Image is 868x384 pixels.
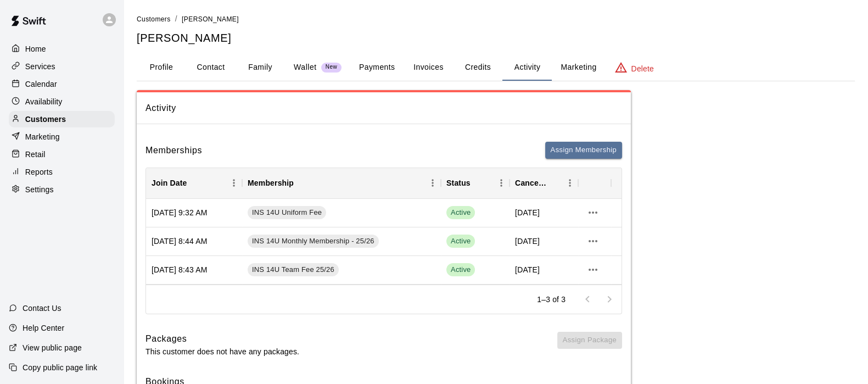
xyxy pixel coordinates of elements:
button: Menu [226,175,242,191]
a: Home [9,41,115,57]
span: INS 14U Team Fee 25/26 [248,265,339,275]
h6: Memberships [145,143,202,158]
p: Retail [25,149,46,160]
button: Credits [453,54,502,81]
a: Customers [9,111,115,127]
a: Availability [9,93,115,110]
p: Settings [25,184,54,195]
a: INS 14U Uniform Fee [248,206,330,219]
span: Active [446,265,475,275]
p: Availability [25,96,63,107]
button: Menu [493,175,509,191]
a: Calendar [9,76,115,92]
p: Reports [25,166,53,177]
div: Join Date [146,168,242,198]
div: Membership [242,168,441,198]
a: Retail [9,146,115,163]
p: Customers [25,114,66,125]
span: Customers [137,15,171,23]
span: [DATE] [515,236,540,247]
button: Menu [562,175,578,191]
nav: breadcrumb [137,13,855,25]
p: Calendar [25,79,57,90]
button: Assign Membership [545,142,622,159]
button: Sort [546,175,562,191]
a: Reports [9,164,115,180]
button: Contact [186,54,236,81]
p: Contact Us [23,303,61,314]
div: [DATE] 8:43 AM [146,256,242,285]
a: Services [9,58,115,75]
p: Wallet [294,62,317,73]
a: INS 14U Team Fee 25/26 [248,263,342,276]
p: This customer does not have any packages. [145,346,299,357]
span: Active [446,208,475,218]
button: Sort [471,175,486,191]
button: Marketing [552,54,605,81]
button: more actions [584,260,602,279]
div: [DATE] 9:32 AM [146,199,242,227]
p: Services [25,61,55,72]
div: [DATE] 8:44 AM [146,227,242,256]
a: Settings [9,181,115,198]
span: You don't have any packages [557,332,622,357]
div: Cancel Date [515,168,546,198]
button: Family [236,54,285,81]
p: Home [25,43,46,54]
span: New [321,64,341,71]
button: Invoices [404,54,453,81]
div: Cancel Date [509,168,578,198]
span: Active [446,235,475,248]
button: Payments [350,54,404,81]
button: Sort [187,175,202,191]
div: Join Date [152,168,187,198]
p: Delete [631,63,654,74]
span: INS 14U Uniform Fee [248,208,326,218]
span: Active [446,206,475,219]
h6: Packages [145,332,299,346]
button: Menu [424,175,441,191]
h5: [PERSON_NAME] [137,31,855,46]
p: 1–3 of 3 [537,294,565,305]
span: Activity [145,101,622,115]
div: basic tabs example [137,54,855,81]
span: [DATE] [515,207,540,218]
a: INS 14U Monthly Membership - 25/26 [248,235,382,248]
div: Membership [248,168,294,198]
p: Marketing [25,131,60,142]
button: more actions [584,232,602,251]
button: Profile [137,54,186,81]
button: more actions [584,203,602,222]
p: Copy public page link [23,362,97,373]
li: / [175,13,177,25]
button: Sort [294,175,309,191]
p: Help Center [23,322,64,333]
a: Marketing [9,129,115,145]
span: Active [446,263,475,276]
button: Activity [502,54,552,81]
span: [DATE] [515,264,540,275]
div: Status [446,168,471,198]
span: [PERSON_NAME] [182,15,239,23]
span: INS 14U Monthly Membership - 25/26 [248,236,379,247]
div: Status [441,168,509,198]
span: Active [446,236,475,247]
a: Customers [137,14,171,23]
p: View public page [23,342,82,353]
